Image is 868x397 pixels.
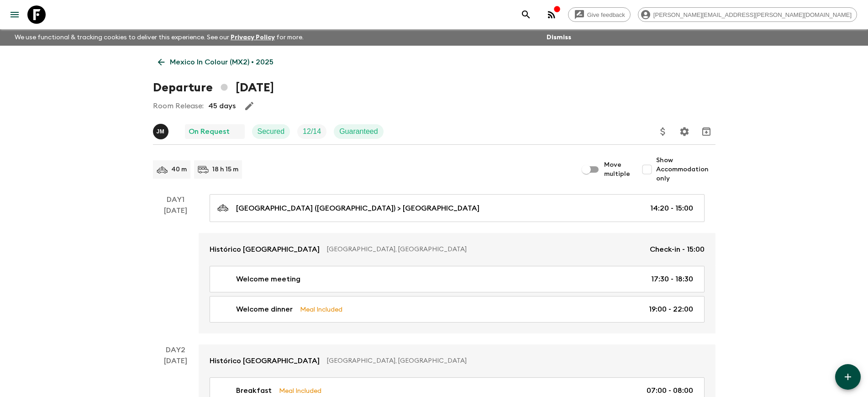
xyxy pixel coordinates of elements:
p: 45 days [208,101,236,111]
button: JM [153,124,170,139]
p: Day 1 [153,194,199,205]
button: search adventures [517,5,535,24]
p: [GEOGRAPHIC_DATA], [GEOGRAPHIC_DATA] [327,245,642,254]
div: [PERSON_NAME][EMAIL_ADDRESS][PERSON_NAME][DOMAIN_NAME] [638,7,857,22]
p: Secured [258,126,285,137]
p: 14:20 - 15:00 [650,203,693,214]
div: Secured [252,124,290,139]
span: Jocelyn Muñoz [153,127,170,134]
p: Room Release: [153,101,204,111]
button: Archive (Completed, Cancelled or Unsynced Departures only) [697,122,715,141]
p: Histórico [GEOGRAPHIC_DATA] [210,355,320,366]
p: Breakfast [236,385,272,396]
p: Meal Included [300,304,342,314]
p: Welcome meeting [236,274,300,285]
p: Check-in - 15:00 [650,244,705,255]
p: Guaranteed [339,126,378,137]
p: 40 m [171,165,187,174]
p: 07:00 - 08:00 [647,385,693,396]
p: Histórico [GEOGRAPHIC_DATA] [210,244,320,255]
p: 18 h 15 m [212,165,238,174]
p: On Request [189,126,230,137]
p: Meal Included [279,386,321,396]
p: 19:00 - 22:00 [649,304,693,315]
a: Mexico In Colour (MX2) • 2025 [153,53,279,71]
h1: Departure [DATE] [153,79,274,97]
p: We use functional & tracking cookies to deliver this experience. See our for more. [11,29,307,46]
p: J M [157,128,165,135]
button: Settings [675,122,694,141]
p: [GEOGRAPHIC_DATA], [GEOGRAPHIC_DATA] [327,356,697,365]
a: Give feedback [568,7,631,22]
a: Histórico [GEOGRAPHIC_DATA][GEOGRAPHIC_DATA], [GEOGRAPHIC_DATA]Check-in - 15:00 [199,233,715,266]
button: menu [5,5,24,24]
p: Day 2 [153,344,199,355]
p: Welcome dinner [236,304,293,315]
a: Histórico [GEOGRAPHIC_DATA][GEOGRAPHIC_DATA], [GEOGRAPHIC_DATA] [199,344,715,377]
a: Privacy Policy [231,34,275,41]
p: Mexico In Colour (MX2) • 2025 [170,57,274,68]
span: Move multiple [604,160,631,179]
p: 12 / 14 [303,126,321,137]
span: Show Accommodation only [656,156,715,183]
button: Dismiss [544,31,573,44]
div: [DATE] [164,205,187,333]
div: Trip Fill [297,124,326,139]
a: Welcome meeting17:30 - 18:30 [210,266,705,292]
a: Welcome dinnerMeal Included19:00 - 22:00 [210,296,705,323]
p: [GEOGRAPHIC_DATA] ([GEOGRAPHIC_DATA]) > [GEOGRAPHIC_DATA] [236,203,479,214]
a: [GEOGRAPHIC_DATA] ([GEOGRAPHIC_DATA]) > [GEOGRAPHIC_DATA]14:20 - 15:00 [210,194,705,222]
p: 17:30 - 18:30 [651,274,693,285]
button: Update Price, Early Bird Discount and Costs [654,122,672,141]
span: Give feedback [582,11,630,18]
span: [PERSON_NAME][EMAIL_ADDRESS][PERSON_NAME][DOMAIN_NAME] [648,11,857,18]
